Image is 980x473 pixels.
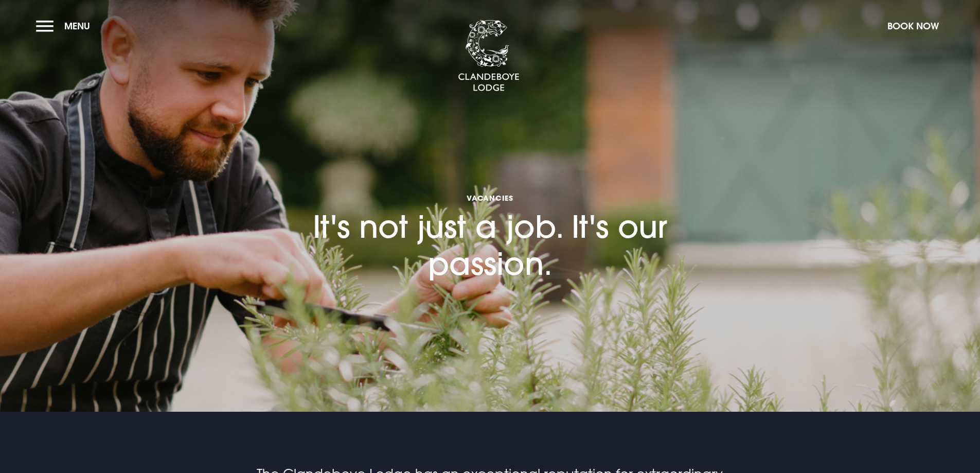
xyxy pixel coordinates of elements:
[36,15,95,37] button: Menu
[64,20,90,32] span: Menu
[882,15,944,37] button: Book Now
[284,193,696,203] span: Vacancies
[284,135,696,282] h1: It's not just a job. It's our passion.
[458,20,520,92] img: Clandeboye Lodge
